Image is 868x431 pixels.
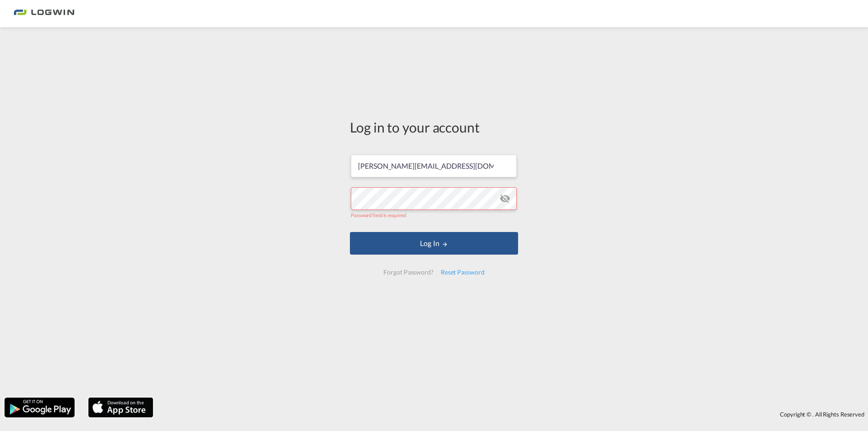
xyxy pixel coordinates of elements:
[351,155,517,177] input: Enter email/phone number
[4,397,75,418] img: google.png
[14,4,75,24] img: bc73a0e0d8c111efacd525e4c8ad7d32.png
[380,264,437,280] div: Forgot Password?
[350,232,518,255] button: LOGIN
[351,212,406,218] span: Password field is required
[158,407,868,422] div: Copyright © . All Rights Reserved
[437,264,488,280] div: Reset Password
[87,397,154,418] img: apple.png
[500,193,510,204] md-icon: icon-eye-off
[350,118,518,137] div: Log in to your account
